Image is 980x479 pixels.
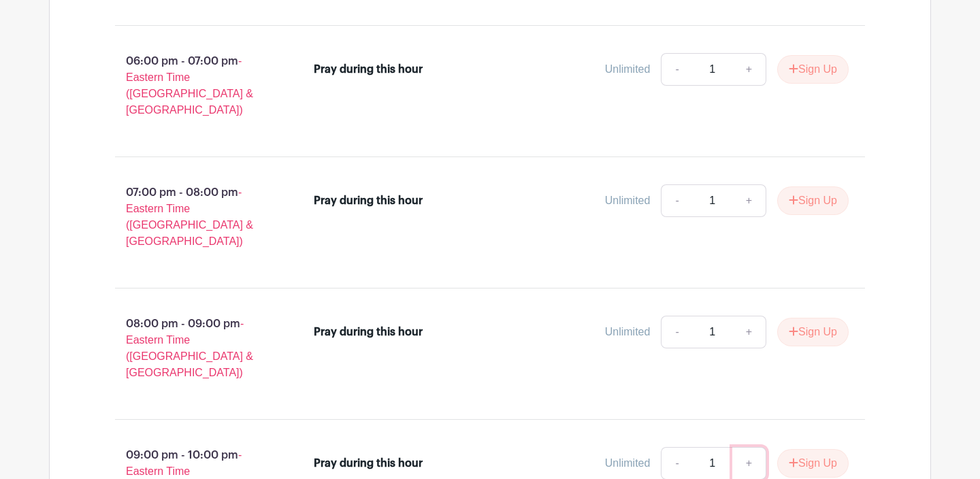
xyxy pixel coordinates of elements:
p: 06:00 pm - 07:00 pm [93,48,292,124]
p: 07:00 pm - 08:00 pm [93,179,292,255]
a: + [732,316,766,348]
div: Unlimited [605,455,651,472]
div: Pray during this hour [314,455,423,472]
a: - [661,184,692,217]
button: Sign Up [777,449,849,478]
button: Sign Up [777,318,849,346]
a: - [661,53,692,86]
a: - [661,316,692,348]
button: Sign Up [777,55,849,84]
div: Unlimited [605,61,651,78]
a: + [732,184,766,217]
div: Pray during this hour [314,193,423,209]
div: Pray during this hour [314,324,423,340]
button: Sign Up [777,186,849,215]
p: 08:00 pm - 09:00 pm [93,310,292,386]
div: Unlimited [605,193,651,209]
div: Unlimited [605,324,651,340]
div: Pray during this hour [314,61,423,78]
a: + [732,53,766,86]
